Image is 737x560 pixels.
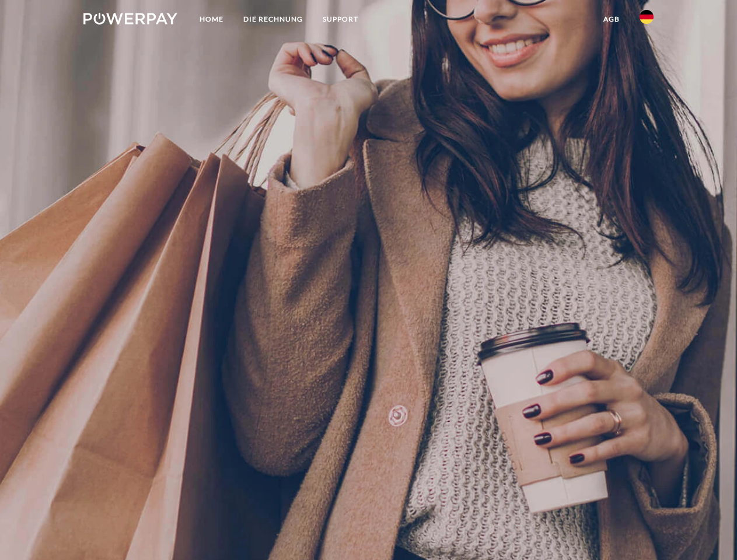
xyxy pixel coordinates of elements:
[233,9,313,30] a: DIE RECHNUNG
[313,9,368,30] a: SUPPORT
[83,13,177,24] img: logo-powerpay-white.svg
[640,10,654,24] img: de
[593,9,630,30] a: agb
[190,9,233,30] a: Home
